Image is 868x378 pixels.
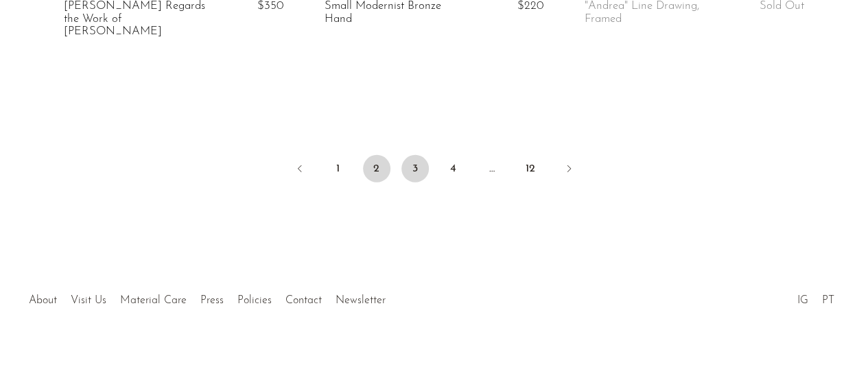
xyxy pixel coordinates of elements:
a: About [29,295,57,306]
a: IG [797,295,808,306]
a: 4 [440,155,467,182]
ul: Quick links [22,284,392,310]
a: 3 [401,155,429,182]
a: Contact [285,295,322,306]
a: 1 [325,155,352,182]
a: Visit Us [71,295,106,306]
a: Policies [237,295,272,306]
span: 2 [363,155,390,182]
a: Material Care [120,295,187,306]
span: … [478,155,506,182]
a: Next [555,155,583,185]
a: PT [821,295,834,306]
a: Press [200,295,224,306]
a: Previous [286,155,314,185]
a: 12 [517,155,544,182]
ul: Social Medias [790,284,841,310]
